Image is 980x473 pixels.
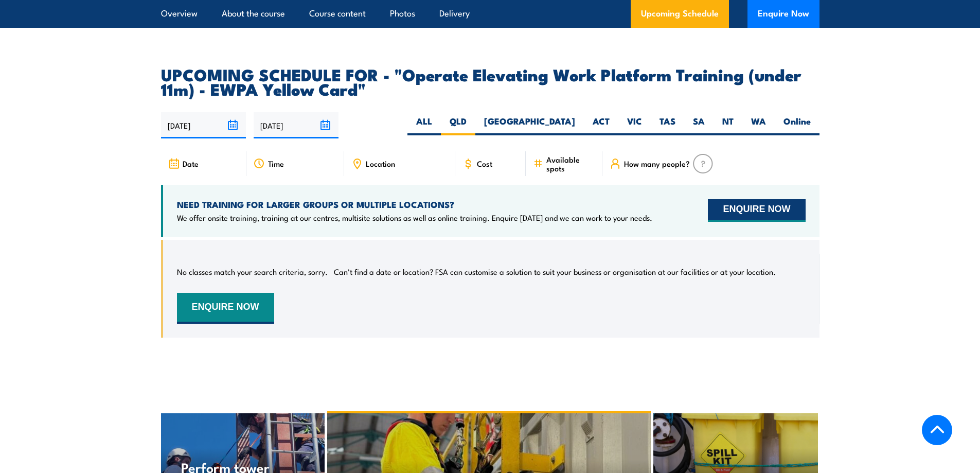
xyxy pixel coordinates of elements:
[775,115,819,135] label: Online
[334,267,776,277] p: Can’t find a date or location? FSA can customise a solution to suit your business or organisation...
[183,159,199,168] span: Date
[475,115,584,135] label: [GEOGRAPHIC_DATA]
[714,115,742,135] label: NT
[546,155,595,172] span: Available spots
[477,159,492,168] span: Cost
[651,115,684,135] label: TAS
[254,112,338,138] input: To date
[161,112,246,138] input: From date
[177,293,274,324] button: ENQUIRE NOW
[708,199,805,222] button: ENQUIRE NOW
[407,115,441,135] label: ALL
[742,115,775,135] label: WA
[366,159,395,168] span: Location
[177,199,652,210] h4: NEED TRAINING FOR LARGER GROUPS OR MULTIPLE LOCATIONS?
[177,267,328,277] p: No classes match your search criteria, sorry.
[441,115,475,135] label: QLD
[268,159,284,168] span: Time
[624,159,690,168] span: How many people?
[584,115,618,135] label: ACT
[618,115,651,135] label: VIC
[684,115,714,135] label: SA
[161,67,819,96] h2: UPCOMING SCHEDULE FOR - "Operate Elevating Work Platform Training (under 11m) - EWPA Yellow Card"
[177,213,652,223] p: We offer onsite training, training at our centres, multisite solutions as well as online training...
